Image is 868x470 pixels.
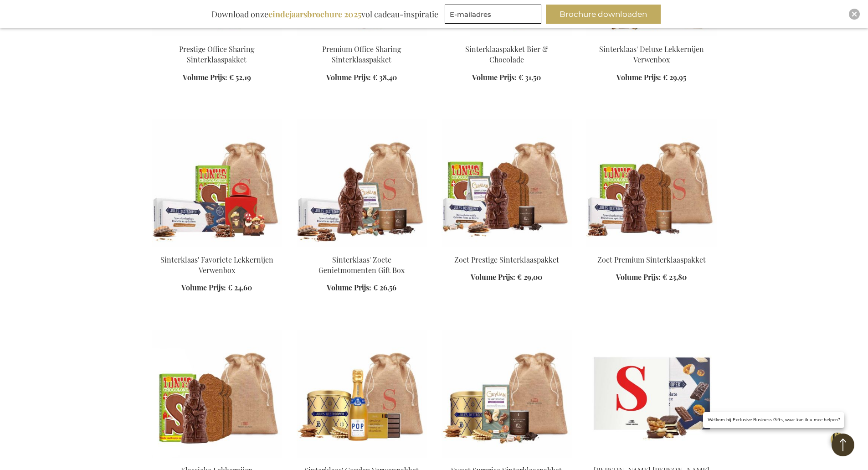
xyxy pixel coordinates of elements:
span: Volume Prijs: [471,272,515,282]
a: Saint Nicholas Sweet Premium Indulgence Box [586,243,717,252]
img: Saint Nicholas Golden Indulgence Gift Box [297,330,427,458]
a: Volume Prijs: € 29,95 [616,72,686,83]
a: Saint Nicholas Sweet Prestige Indulgence Box [442,243,572,252]
span: Volume Prijs: [327,283,371,292]
span: € 52,19 [229,72,251,82]
a: Saint Nicholas's Deluxe Treats Collection [586,33,717,41]
a: Volume Prijs: € 24,60 [181,283,252,293]
img: Saint Nicholas Surprise Treats Gift Box [442,330,572,458]
span: Volume Prijs: [616,272,661,282]
span: € 26,56 [373,283,396,292]
button: Brochure downloaden [546,5,661,24]
a: Zoet Prestige Sinterklaaspakket [454,255,559,264]
a: Saint Nicholas Surprise Treats Gift Box [442,454,572,463]
a: Volume Prijs: € 29,00 [471,272,542,283]
input: E-mailadres [445,5,541,24]
form: marketing offers and promotions [445,5,544,26]
span: € 29,00 [517,272,542,282]
a: Sinterklaas' Zoete Genietmomenten Gift Box [318,255,405,275]
a: Saint Nicholas Sweet Moments Gift Box [297,243,427,252]
a: Volume Prijs: € 26,56 [327,283,396,293]
img: Jules Destrooper Jules' Chocolate Experience - Saint Nicholas [586,330,717,458]
span: € 38,40 [373,72,397,82]
a: Sinterklaas' Deluxe Lekkernijen Verwenbox [599,44,704,64]
a: Sinterklaas' Favoriete Lekkernijen Verwenbox [160,255,273,275]
span: Volume Prijs: [616,72,661,82]
a: Saint Nicholas Prestige Indulgence Sharing Box [152,33,282,41]
span: € 29,95 [663,72,686,82]
a: Volume Prijs: € 31,50 [472,72,541,83]
img: Saint Nicholas's Favorite Treats Gift Box [152,119,282,247]
span: Volume Prijs: [183,72,227,82]
span: € 31,50 [519,72,541,82]
div: Close [849,9,860,20]
span: € 23,80 [663,272,687,282]
span: € 24,60 [228,283,252,292]
a: Volume Prijs: € 38,40 [326,72,397,83]
a: Premium Office Sharing Sinterklaaspakket [322,44,401,64]
a: Volume Prijs: € 23,80 [616,272,687,283]
a: Saint Nicholas Beer & Chocolate Gift Box [442,33,572,41]
div: Download onze vol cadeau-inspiratie [207,5,442,24]
b: eindejaarsbrochure 2025 [268,9,361,20]
a: Volume Prijs: € 52,19 [183,72,251,83]
img: Saint Nicholas Sweet Prestige Indulgence Box [442,119,572,247]
span: Volume Prijs: [181,283,226,292]
a: Prestige Office Sharing Sinterklaaspakket [179,44,254,64]
a: Jules Destrooper Jules' Chocolate Experience - Saint Nicholas [586,454,717,463]
img: Saint Nicholas Classic Treats Gift Box [152,330,282,458]
a: Zoet Premium Sinterklaaspakket [597,255,706,264]
span: Volume Prijs: [326,72,371,82]
img: Saint Nicholas Sweet Moments Gift Box [297,119,427,247]
a: Sinterklaaspakket Bier & Chocolade [465,44,548,64]
a: Saint Nicholas Premium Indulgence Sharing Box [297,33,427,41]
img: Saint Nicholas Sweet Premium Indulgence Box [586,119,717,247]
a: Saint Nicholas's Favorite Treats Gift Box [152,243,282,252]
span: Volume Prijs: [472,72,517,82]
img: Close [852,11,857,17]
a: Saint Nicholas Classic Treats Gift Box [152,454,282,463]
a: Saint Nicholas Golden Indulgence Gift Box [297,454,427,463]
